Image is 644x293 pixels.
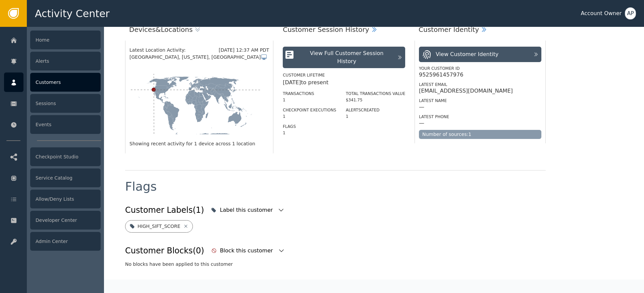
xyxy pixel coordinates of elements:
[419,120,424,127] div: —
[4,51,101,71] a: Alerts
[30,73,101,92] div: Customers
[4,115,101,134] a: Events
[125,279,306,291] div: Device Flags (0)
[283,108,336,112] label: Checkpoint Executions
[125,261,546,268] div: No blocks have been applied to this customer
[283,47,405,68] button: View Full Customer Session History
[4,147,101,166] a: Checkpoint Studio
[419,47,541,62] button: View Customer Identity
[4,232,101,251] a: Admin Center
[4,94,101,113] a: Sessions
[419,25,479,35] div: Customer Identity
[125,245,204,257] div: Customer Blocks (0)
[219,47,269,54] div: [DATE] 12:37 AM PDT
[346,108,380,112] label: Alerts Created
[209,203,286,217] button: Label this customer
[419,71,463,78] div: 9525961457976
[4,168,101,188] a: Service Catalog
[419,65,541,71] div: Your Customer ID
[346,113,405,119] div: 1
[283,124,296,129] label: Flags
[138,223,180,230] div: HIGH_SIFT_SCORE
[283,25,369,35] div: Customer Session History
[30,52,101,70] div: Alerts
[220,206,274,214] div: Label this customer
[4,30,101,50] a: Home
[30,232,101,251] div: Admin Center
[283,73,325,78] label: Customer Lifetime
[625,7,636,19] button: AP
[129,140,269,147] div: Showing recent activity for 1 device across 1 location
[30,115,101,134] div: Events
[419,82,541,88] div: Latest Email
[346,91,405,96] label: Total Transactions Value
[419,104,424,110] div: —
[300,49,394,65] div: View Full Customer Session History
[346,97,405,103] div: $341.75
[129,54,261,61] span: [GEOGRAPHIC_DATA], [US_STATE], [GEOGRAPHIC_DATA]
[125,181,157,193] div: Flags
[419,130,541,139] div: Number of sources: 1
[220,247,275,255] div: Block this customer
[30,211,101,230] div: Developer Center
[4,189,101,209] a: Allow/Deny Lists
[129,47,219,54] div: Latest Location Activity:
[30,31,101,49] div: Home
[581,9,622,17] div: Account Owner
[129,25,193,35] div: Devices & Locations
[4,72,101,92] a: Customers
[35,6,110,21] span: Activity Center
[419,98,541,104] div: Latest Name
[30,94,101,113] div: Sessions
[419,88,513,94] div: [EMAIL_ADDRESS][DOMAIN_NAME]
[283,130,336,136] div: 1
[419,114,541,120] div: Latest Phone
[283,91,314,96] label: Transactions
[283,113,336,119] div: 1
[125,204,204,216] div: Customer Labels (1)
[283,79,405,87] div: [DATE] to present
[30,147,101,166] div: Checkpoint Studio
[436,50,498,58] div: View Customer Identity
[30,168,101,187] div: Service Catalog
[283,97,336,103] div: 1
[30,190,101,208] div: Allow/Deny Lists
[210,243,286,258] button: Block this customer
[4,210,101,230] a: Developer Center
